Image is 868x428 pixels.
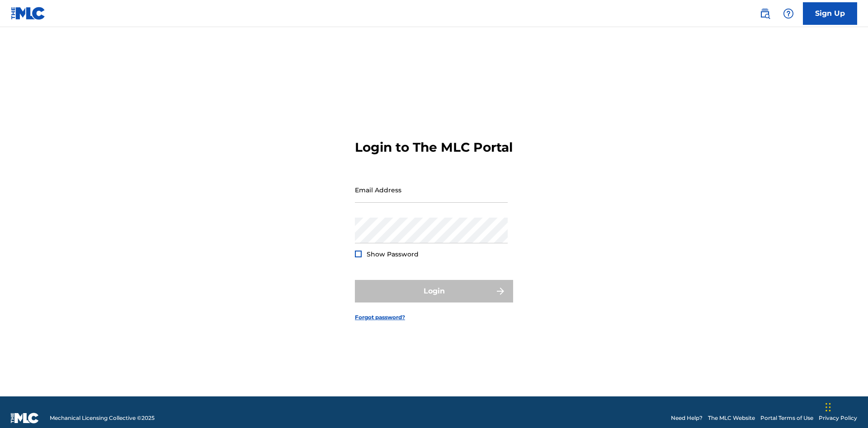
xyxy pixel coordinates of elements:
[671,414,703,422] a: Need Help?
[11,413,39,423] img: logo
[50,414,155,422] span: Mechanical Licensing Collective © 2025
[756,5,774,23] a: Public Search
[803,2,857,25] a: Sign Up
[760,414,813,422] a: Portal Terms of Use
[708,414,755,422] a: The MLC Website
[367,250,419,258] span: Show Password
[355,140,513,155] h3: Login to The MLC Portal
[783,8,794,19] img: help
[355,313,405,321] a: Forgot password?
[826,394,831,421] div: Drag
[11,7,46,20] img: MLC Logo
[759,8,770,19] img: search
[819,414,857,422] a: Privacy Policy
[823,385,868,428] iframe: Chat Widget
[779,5,797,23] div: Help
